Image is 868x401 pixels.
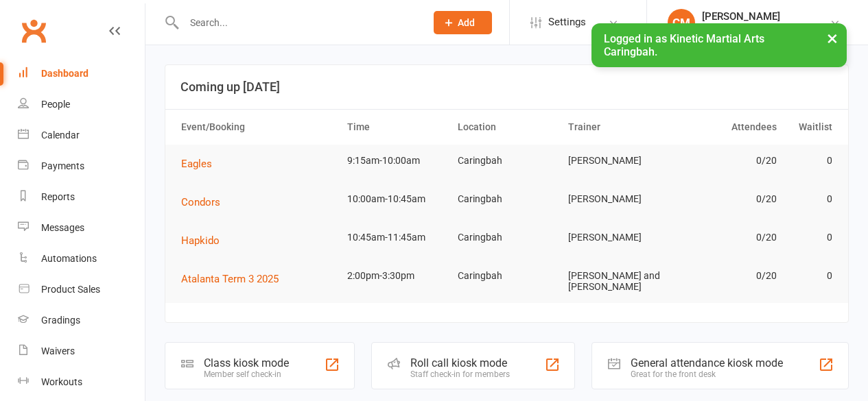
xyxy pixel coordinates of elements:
div: Reports [41,191,75,202]
div: Messages [41,222,84,233]
div: Calendar [41,130,80,141]
div: Automations [41,253,97,264]
div: Gradings [41,315,80,326]
div: Workouts [41,376,82,387]
div: Staff check-in for members [410,369,510,379]
td: [PERSON_NAME] [562,145,672,177]
span: Hapkido [181,234,220,247]
button: Hapkido [181,232,229,249]
div: Kinetic Martial Arts Caringbah [702,23,830,35]
div: Roll call kiosk mode [410,356,510,369]
th: Event/Booking [175,110,341,145]
div: Member self check-in [204,369,289,379]
a: Gradings [18,305,145,336]
td: 0 [783,260,838,292]
div: Product Sales [41,284,100,295]
th: Location [451,110,562,145]
a: Waivers [18,336,145,367]
div: Dashboard [41,68,89,79]
td: 0/20 [672,260,783,292]
a: Messages [18,212,145,243]
button: Atalanta Term 3 2025 [181,271,288,287]
input: Search... [180,13,416,32]
td: Caringbah [451,260,562,292]
td: 0/20 [672,221,783,254]
a: Clubworx [16,14,51,48]
div: People [41,99,70,110]
td: Caringbah [451,221,562,254]
div: Class kiosk mode [204,356,289,369]
td: 0 [783,221,838,254]
td: 9:15am-10:00am [341,145,451,177]
span: Settings [548,7,586,38]
a: Calendar [18,120,145,151]
td: 0/20 [672,145,783,177]
span: Eagles [181,158,212,170]
div: Payments [41,160,84,171]
a: Workouts [18,367,145,398]
a: People [18,89,145,120]
td: [PERSON_NAME] and [PERSON_NAME] [562,260,672,303]
th: Attendees [672,110,783,145]
button: × [820,23,845,53]
div: Waivers [41,345,75,356]
a: Reports [18,182,145,212]
td: Caringbah [451,183,562,215]
a: Payments [18,151,145,182]
div: CM [668,9,695,36]
td: 0 [783,145,838,177]
td: Caringbah [451,145,562,177]
button: Add [434,11,492,34]
button: Eagles [181,156,222,172]
td: 10:45am-11:45am [341,221,451,254]
span: Condors [181,196,220,208]
button: Condors [181,194,230,210]
h3: Coming up [DATE] [180,80,833,94]
div: Great for the front desk [631,369,783,379]
a: Dashboard [18,58,145,89]
a: Automations [18,243,145,274]
span: Add [458,17,475,28]
span: Logged in as Kinetic Martial Arts Caringbah. [604,32,764,58]
th: Time [341,110,451,145]
a: Product Sales [18,274,145,305]
th: Waitlist [783,110,838,145]
th: Trainer [562,110,672,145]
td: 2:00pm-3:30pm [341,260,451,292]
td: 0 [783,183,838,215]
td: 10:00am-10:45am [341,183,451,215]
div: General attendance kiosk mode [631,356,783,369]
span: Atalanta Term 3 2025 [181,273,279,285]
td: [PERSON_NAME] [562,221,672,254]
div: [PERSON_NAME] [702,10,830,23]
td: 0/20 [672,183,783,215]
td: [PERSON_NAME] [562,183,672,215]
